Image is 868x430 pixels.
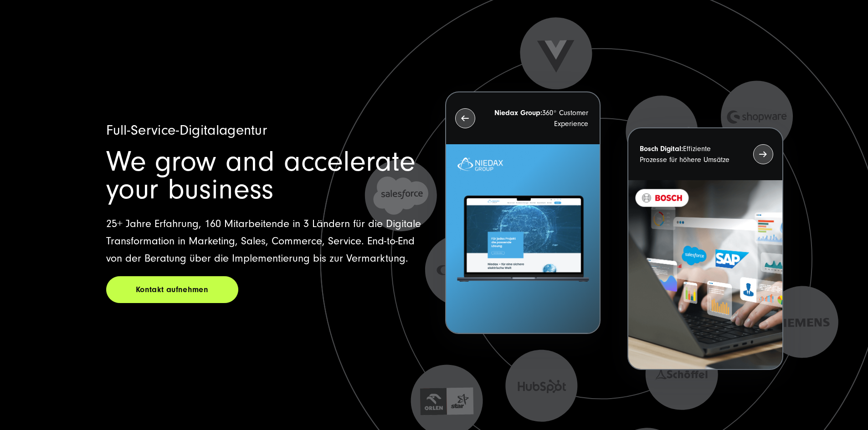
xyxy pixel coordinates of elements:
button: Bosch Digital:Effiziente Prozesse für höhere Umsätze BOSCH - Kundeprojekt - Digital Transformatio... [627,127,783,370]
strong: Bosch Digital: [640,145,683,153]
button: Niedax Group:360° Customer Experience Letztes Projekt von Niedax. Ein Laptop auf dem die Niedax W... [445,91,601,334]
a: Kontakt aufnehmen [106,276,238,303]
span: Full-Service-Digitalagentur [106,122,267,138]
strong: Niedax Group: [494,109,542,117]
p: Effiziente Prozesse für höhere Umsätze [640,143,736,165]
p: 25+ Jahre Erfahrung, 160 Mitarbeitende in 3 Ländern für die Digitale Transformation in Marketing,... [106,215,423,267]
span: We grow and accelerate your business [106,145,416,206]
img: Letztes Projekt von Niedax. Ein Laptop auf dem die Niedax Website geöffnet ist, auf blauem Hinter... [446,144,600,333]
img: BOSCH - Kundeprojekt - Digital Transformation Agentur SUNZINET [628,180,782,369]
p: 360° Customer Experience [492,107,588,129]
